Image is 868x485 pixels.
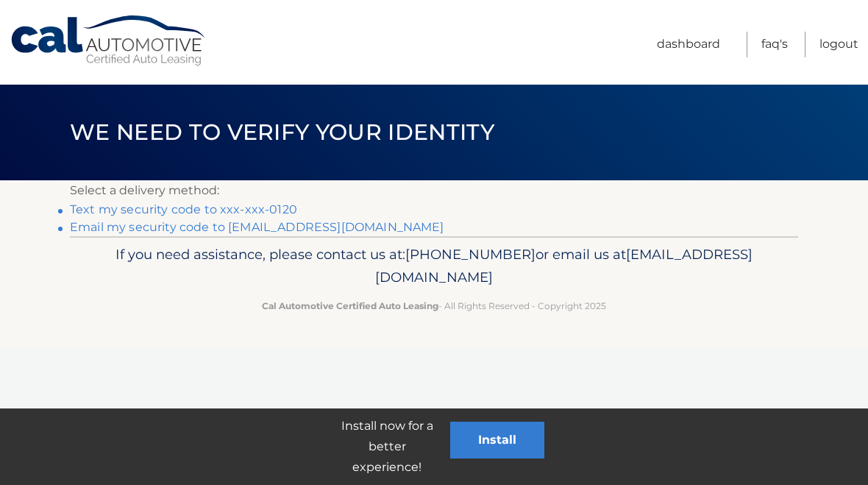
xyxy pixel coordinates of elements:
a: Email my security code to [EMAIL_ADDRESS][DOMAIN_NAME] [70,220,444,234]
button: Install [450,422,544,459]
span: [PHONE_NUMBER] [405,246,536,263]
a: Logout [819,32,858,57]
a: Cal Automotive [10,15,208,67]
a: Text my security code to xxx-xxx-0120 [70,202,297,216]
p: Install now for a better experience! [324,416,450,478]
p: - All Rights Reserved - Copyright 2025 [79,298,789,314]
p: If you need assistance, please contact us at: or email us at [79,243,789,290]
p: Select a delivery method: [70,180,798,201]
a: Dashboard [657,32,720,57]
span: We need to verify your identity [70,118,494,146]
strong: Cal Automotive Certified Auto Leasing [262,300,438,311]
a: FAQ's [761,32,788,57]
